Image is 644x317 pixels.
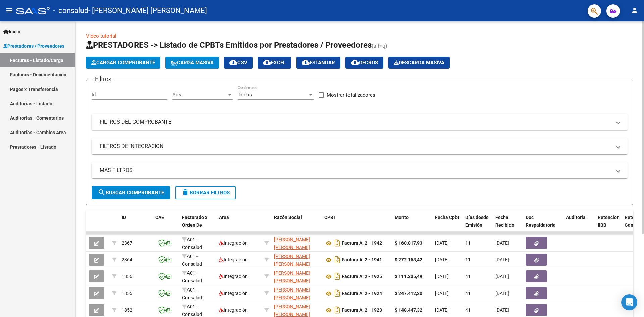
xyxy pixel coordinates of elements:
[345,57,383,69] button: Gecros
[274,254,310,267] span: [PERSON_NAME] [PERSON_NAME]
[435,274,449,279] span: [DATE]
[219,257,248,262] span: Integración
[171,60,214,66] span: Carga Masiva
[181,188,190,196] mat-icon: delete
[435,307,449,313] span: [DATE]
[88,3,207,18] span: - [PERSON_NAME] [PERSON_NAME]
[495,290,509,296] span: [DATE]
[53,3,88,18] span: - consalud
[219,274,248,279] span: Integración
[3,28,20,35] span: Inicio
[155,215,164,220] span: CAE
[351,58,359,66] mat-icon: cloud_download
[274,253,319,267] div: 27224023885
[92,138,628,154] mat-expansion-panel-header: FILTROS DE INTEGRACION
[523,210,563,240] datatable-header-cell: Doc Respaldatoria
[122,240,132,246] span: 2367
[86,40,372,50] span: PRESTADORES -> Listado de CPBTs Emitidos por Prestadores / Proveedores
[182,304,202,317] span: A01 - Consalud
[219,290,248,296] span: Integración
[224,57,253,69] button: CSV
[219,240,248,246] span: Integración
[394,60,444,66] span: Descarga Masiva
[263,58,271,66] mat-icon: cloud_download
[274,236,319,250] div: 27224023885
[258,57,291,69] button: EXCEL
[92,74,115,84] h3: Filtros
[395,215,409,220] span: Monto
[91,60,155,66] span: Cargar Comprobante
[122,307,132,313] span: 1852
[98,190,164,196] span: Buscar Comprobante
[229,58,237,66] mat-icon: cloud_download
[229,60,247,66] span: CSV
[392,210,432,240] datatable-header-cell: Monto
[98,188,106,196] mat-icon: search
[3,42,64,50] span: Prestadores / Proveedores
[432,210,463,240] datatable-header-cell: Fecha Cpbt
[493,210,523,240] datatable-header-cell: Fecha Recibido
[598,215,620,228] span: Retencion IIBB
[119,210,153,240] datatable-header-cell: ID
[122,215,126,220] span: ID
[595,210,622,240] datatable-header-cell: Retencion IIBB
[322,210,392,240] datatable-header-cell: CPBT
[435,290,449,296] span: [DATE]
[435,257,449,262] span: [DATE]
[333,254,342,265] i: Descargar documento
[395,240,422,246] strong: $ 160.817,93
[351,60,378,66] span: Gecros
[122,274,132,279] span: 1856
[333,305,342,315] i: Descargar documento
[465,215,489,228] span: Días desde Emisión
[181,190,230,196] span: Borrar Filtros
[327,91,375,99] span: Mostrar totalizadores
[563,210,595,240] datatable-header-cell: Auditoria
[100,143,611,150] mat-panel-title: FILTROS DE INTEGRACION
[92,186,170,199] button: Buscar Comprobante
[100,118,611,126] mat-panel-title: FILTROS DEL COMPROBANTE
[153,210,179,240] datatable-header-cell: CAE
[465,240,471,246] span: 11
[92,162,628,178] mat-expansion-panel-header: MAS FILTROS
[122,257,132,262] span: 2364
[395,290,422,296] strong: $ 247.412,20
[165,57,219,69] button: Carga Masiva
[465,290,471,296] span: 41
[302,60,335,66] span: Estandar
[216,210,262,240] datatable-header-cell: Area
[274,215,302,220] span: Razón Social
[122,290,132,296] span: 1855
[92,114,628,130] mat-expansion-panel-header: FILTROS DEL COMPROBANTE
[495,274,509,279] span: [DATE]
[495,257,509,262] span: [DATE]
[271,210,322,240] datatable-header-cell: Razón Social
[333,288,342,299] i: Descargar documento
[219,215,229,220] span: Area
[465,274,471,279] span: 41
[274,304,310,317] span: [PERSON_NAME] [PERSON_NAME]
[435,215,459,220] span: Fecha Cpbt
[631,6,639,14] mat-icon: person
[395,257,422,262] strong: $ 272.153,42
[372,43,387,49] span: (alt+q)
[182,270,202,283] span: A01 - Consalud
[495,240,509,246] span: [DATE]
[388,57,450,69] app-download-masive: Descarga masiva de comprobantes (adjuntos)
[274,269,319,283] div: 27224023885
[182,254,202,267] span: A01 - Consalud
[86,57,160,69] button: Cargar Comprobante
[175,186,236,199] button: Borrar Filtros
[395,307,422,313] strong: $ 148.447,32
[342,257,382,263] strong: Factura A: 2 - 1941
[342,308,382,313] strong: Factura A: 2 - 1923
[172,92,227,98] span: Area
[219,307,248,313] span: Integración
[526,215,556,228] span: Doc Respaldatoria
[274,286,319,300] div: 27224023885
[621,294,637,310] div: Open Intercom Messenger
[302,58,310,66] mat-icon: cloud_download
[333,237,342,248] i: Descargar documento
[566,215,586,220] span: Auditoria
[86,33,116,39] a: Video tutorial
